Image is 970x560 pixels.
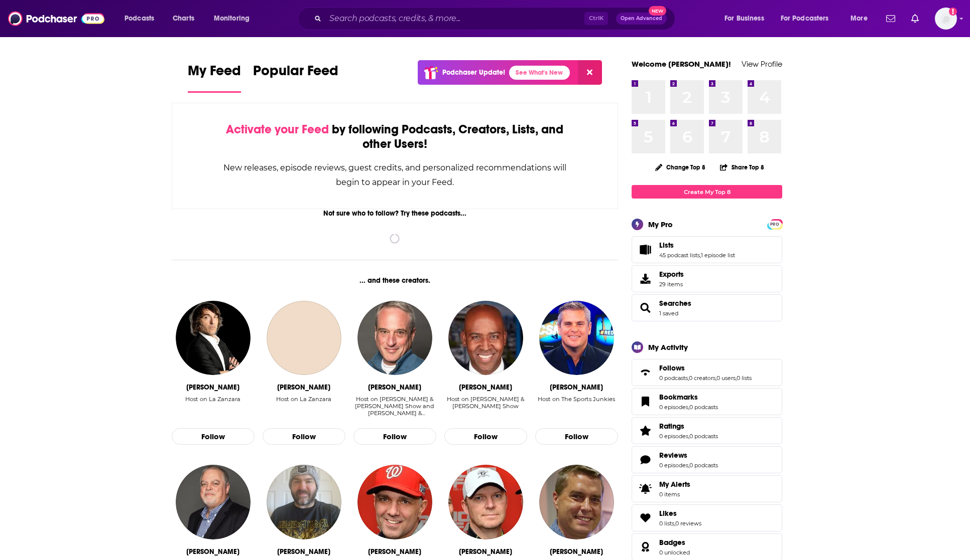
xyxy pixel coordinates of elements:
div: Search podcasts, credits, & more... [307,7,685,30]
button: Follow [172,428,255,445]
span: Charts [173,12,194,26]
button: open menu [843,11,880,27]
div: Host on La Zanzara [185,396,240,417]
button: open menu [117,11,167,27]
a: Create My Top 8 [632,185,782,199]
div: New releases, episode reviews, guest credits, and personalized recommendations will begin to appe... [222,160,567,190]
div: Host on Rahimi, Harris & Grote Show and Rahimi & Harris Show [353,396,436,417]
a: Ratings [659,422,718,431]
a: 0 podcasts [689,404,718,411]
button: Open AdvancedNew [616,13,667,25]
button: Follow [444,428,527,445]
a: 1 saved [659,310,678,317]
div: Mike Mulligan [186,547,239,556]
span: , [700,252,701,259]
a: 0 podcasts [689,462,718,469]
a: Eric Bickel [357,465,432,539]
a: Ratings [635,424,655,438]
span: Popular Feed [253,62,338,85]
img: Podchaser - Follow, Share and Rate Podcasts [8,9,104,28]
span: Exports [635,272,655,286]
a: Marshall Harris [448,301,523,375]
img: Jason Bishop [448,465,523,539]
a: Searches [635,301,655,315]
div: John Auville [277,547,330,556]
div: John Paul Flaim [550,383,603,392]
span: PRO [769,221,781,228]
a: Likes [659,509,701,518]
span: My Alerts [659,480,690,489]
span: , [688,433,689,440]
span: Likes [632,504,782,531]
div: Host on [PERSON_NAME] & [PERSON_NAME] Show and [PERSON_NAME] & [PERSON_NAME] Show [353,396,436,417]
a: Lists [659,241,735,250]
div: by following Podcasts, Creators, Lists, and other Users! [222,122,567,151]
div: Host on La Zanzara [276,396,331,403]
a: Badges [659,538,690,547]
img: John Paul Flaim [539,301,614,375]
a: Badges [635,540,655,554]
span: , [674,520,675,527]
button: Change Top 8 [649,161,711,173]
span: Monitoring [214,12,250,26]
span: For Podcasters [781,12,829,26]
div: Eric Bickel [368,547,421,556]
p: Podchaser Update! [442,68,505,77]
a: Searches [659,299,691,308]
span: Bookmarks [659,393,698,402]
span: My Alerts [635,482,655,496]
div: Host on The Sports Junkies [538,396,615,417]
a: Bookmarks [659,393,718,402]
div: Dan Bernstein [368,383,421,392]
div: Jason Bishop [459,547,512,556]
a: David Parenzo [267,301,341,375]
span: 0 items [659,491,690,498]
a: 0 episodes [659,433,688,440]
div: David Parenzo [277,383,330,392]
a: PRO [769,220,781,228]
a: Exports [632,265,782,292]
input: Search podcasts, credits, & more... [325,11,584,27]
span: Activate your Feed [226,122,329,137]
span: Searches [632,294,782,321]
div: Marshall Harris [459,383,512,392]
div: My Pro [648,220,673,229]
span: , [688,462,689,469]
a: Giuseppe Cruciani [176,301,250,375]
div: Giuseppe Cruciani [186,383,239,392]
button: Follow [353,428,436,445]
a: 0 episodes [659,404,688,411]
a: 0 podcasts [689,433,718,440]
button: Follow [263,428,345,445]
div: Host on La Zanzara [185,396,240,403]
a: Welcome [PERSON_NAME]! [632,59,731,69]
img: Mike Mulligan [176,465,250,539]
a: 0 podcasts [659,375,688,382]
a: Likes [635,511,655,525]
a: 0 creators [689,375,715,382]
div: My Activity [648,342,688,352]
span: Podcasts [125,12,154,26]
span: Follows [632,359,782,386]
a: My Feed [188,62,241,93]
div: Host on Rahimi, Harris & Grote Show [444,396,527,417]
span: Reviews [632,446,782,473]
a: 0 unlocked [659,549,690,556]
svg: Add a profile image [949,8,957,16]
span: My Feed [188,62,241,85]
img: John Auville [267,465,341,539]
img: David Haugh [539,465,614,539]
a: Show notifications dropdown [907,10,923,27]
div: Host on [PERSON_NAME] & [PERSON_NAME] Show [444,396,527,410]
a: View Profile [742,59,782,69]
span: Exports [659,270,684,279]
div: Not sure who to follow? Try these podcasts... [172,209,618,218]
img: User Profile [935,8,957,30]
a: 0 lists [737,375,752,382]
a: Follows [659,363,752,372]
